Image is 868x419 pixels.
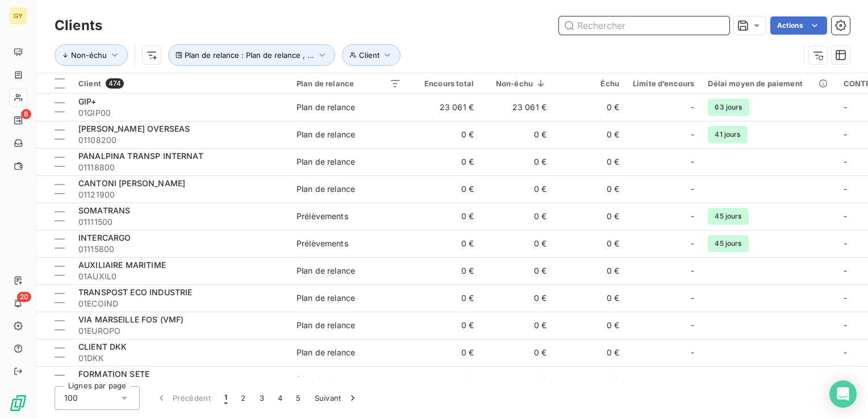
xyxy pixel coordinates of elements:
[844,375,847,384] span: -
[289,386,307,410] button: 5
[708,235,748,252] span: 45 jours
[481,175,553,203] td: 0 €
[829,380,857,408] div: Open Intercom Messenger
[297,265,355,276] div: Plan de relance
[297,102,355,113] div: Plan de relance
[78,216,283,228] span: 01111500
[55,44,128,66] button: Non-échu
[78,206,130,215] span: SOMATRANS
[218,386,234,410] button: 1
[481,203,553,230] td: 0 €
[78,135,283,146] span: 01108200
[297,320,355,331] div: Plan de relance
[78,79,101,88] span: Client
[553,203,626,230] td: 0 €
[408,366,481,393] td: 0 €
[408,312,481,339] td: 0 €
[78,162,283,173] span: 01118800
[271,386,289,410] button: 4
[168,44,335,66] button: Plan de relance : Plan de relance , ...
[234,386,252,410] button: 2
[17,292,31,302] span: 20
[408,203,481,230] td: 0 €
[481,366,553,393] td: 0 €
[559,16,729,35] input: Rechercher
[106,78,124,89] span: 474
[9,111,27,129] a: 8
[78,178,185,188] span: CANTONI [PERSON_NAME]
[297,156,355,167] div: Plan de relance
[691,265,694,276] span: -
[553,366,626,393] td: 0 €
[78,124,190,133] span: [PERSON_NAME] OVERSEAS
[253,386,271,410] button: 3
[708,79,829,88] div: Délai moyen de paiement
[408,121,481,148] td: 0 €
[78,151,203,161] span: PANALPINA TRANSP INTERNAT
[844,238,847,248] span: -
[844,347,847,357] span: -
[78,189,283,200] span: 01121900
[78,342,127,351] span: CLIENT DKK
[691,183,694,195] span: -
[691,156,694,167] span: -
[408,257,481,284] td: 0 €
[297,183,355,195] div: Plan de relance
[297,211,348,222] div: Prélèvements
[553,312,626,339] td: 0 €
[297,79,401,88] div: Plan de relance
[78,97,97,106] span: GIP+
[21,109,31,119] span: 8
[553,121,626,148] td: 0 €
[78,298,283,309] span: 01ECOIND
[487,79,546,88] div: Non-échu
[844,157,847,166] span: -
[78,369,149,379] span: FORMATION SETE
[9,394,27,412] img: Logo LeanPay
[185,51,314,60] span: Plan de relance : Plan de relance , ...
[415,79,474,88] div: Encours total
[553,148,626,175] td: 0 €
[770,16,827,35] button: Actions
[481,94,553,121] td: 23 061 €
[691,347,694,358] span: -
[55,15,102,36] h3: Clients
[708,208,748,225] span: 45 jours
[844,184,847,194] span: -
[342,44,400,66] button: Client
[297,292,355,304] div: Plan de relance
[708,99,749,116] span: 63 jours
[481,312,553,339] td: 0 €
[691,292,694,304] span: -
[481,148,553,175] td: 0 €
[844,266,847,275] span: -
[78,353,283,364] span: 01DKK
[708,126,747,143] span: 41 jours
[78,260,166,270] span: AUXILIAIRE MARITIME
[408,230,481,257] td: 0 €
[481,121,553,148] td: 0 €
[560,79,619,88] div: Échu
[297,347,355,358] div: Plan de relance
[844,129,847,139] span: -
[553,284,626,312] td: 0 €
[78,315,183,324] span: VIA MARSEILLE FOS (VMF)
[691,374,694,386] span: -
[64,392,78,404] span: 100
[844,211,847,221] span: -
[553,339,626,366] td: 0 €
[78,107,283,119] span: 01GIP00
[78,271,283,282] span: 01AUXIL0
[481,257,553,284] td: 0 €
[691,211,694,222] span: -
[844,293,847,303] span: -
[71,51,107,60] span: Non-échu
[844,320,847,330] span: -
[553,257,626,284] td: 0 €
[408,175,481,203] td: 0 €
[633,79,694,88] div: Limite d’encours
[691,320,694,331] span: -
[408,148,481,175] td: 0 €
[78,325,283,337] span: 01EUROPO
[408,339,481,366] td: 0 €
